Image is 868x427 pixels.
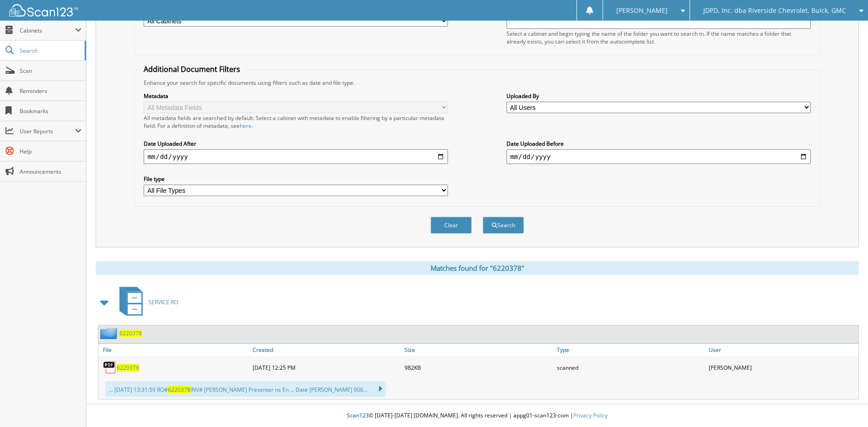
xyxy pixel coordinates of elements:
[706,344,858,356] a: User
[507,140,811,148] label: Date Uploaded Before
[402,344,554,356] a: Size
[507,30,811,45] div: Select a cabinet and begin typing the name of the folder you want to search in. If the name match...
[20,107,81,115] span: Bookmarks
[573,411,608,419] a: Privacy Policy
[144,140,448,148] label: Date Uploaded After
[20,67,81,75] span: Scan
[616,8,668,13] span: [PERSON_NAME]
[250,358,402,377] div: [DATE] 12:25 PM
[822,383,868,427] iframe: Chat Widget
[240,122,252,130] a: here
[144,175,448,183] label: File type
[483,217,524,234] button: Search
[114,284,178,320] a: SERVICE RO
[20,47,80,55] span: Search
[507,92,811,100] label: Uploaded By
[100,328,119,339] img: folder2.png
[144,149,448,164] input: start
[86,405,868,427] div: © [DATE]-[DATE] [DOMAIN_NAME]. All rights reserved | appg01-scan123-com |
[119,329,142,337] a: 6220378
[347,411,369,419] span: Scan123
[105,381,386,397] div: ... [DATE] 13:31:59 RO# INV# [PERSON_NAME] Presenter ns En ... Date [PERSON_NAME] 906...
[139,79,815,87] div: Enhance your search for specific documents using filters such as date and file type.
[402,358,554,377] div: 982KB
[144,114,448,130] div: All metadata fields are searched by default. Select a cabinet with metadata to enable filtering b...
[431,217,472,234] button: Clear
[103,361,117,374] img: PDF.png
[20,27,75,34] span: Cabinets
[555,344,706,356] a: Type
[703,8,846,13] span: JDPD, Inc. dba Riverside Chevrolet, Buick, GMC
[706,358,858,377] div: [PERSON_NAME]
[96,261,859,275] div: Matches found for "6220378"
[250,344,402,356] a: Created
[20,148,81,155] span: Help
[20,168,81,175] span: Announcements
[507,149,811,164] input: end
[9,4,78,16] img: scan123-logo-white.svg
[139,64,245,74] legend: Additional Document Filters
[555,358,706,377] div: scanned
[98,344,250,356] a: File
[117,364,139,372] a: 6220378
[20,87,81,95] span: Reminders
[148,298,178,306] span: SERVICE RO
[144,92,448,100] label: Metadata
[20,127,75,135] span: User Reports
[168,386,190,394] span: 6220378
